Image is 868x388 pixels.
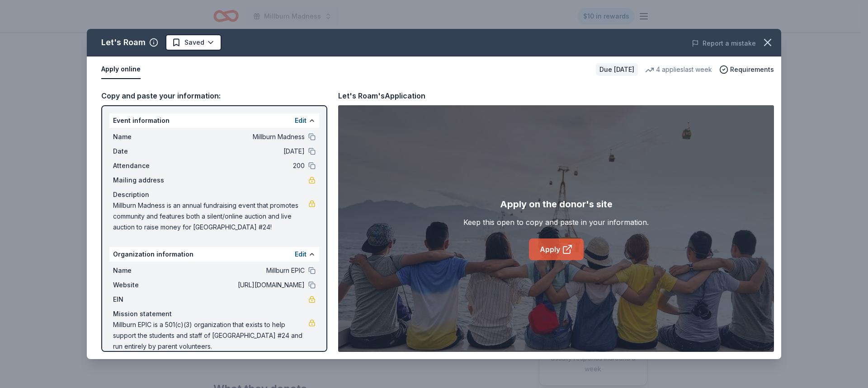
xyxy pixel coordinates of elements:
[113,280,174,290] span: Website
[174,280,305,290] span: [URL][DOMAIN_NAME]
[338,90,425,102] div: Let's Roam's Application
[719,64,774,75] button: Requirements
[113,200,308,233] span: Millburn Madness is an annual fundraising event that promotes community and features both a silen...
[109,113,319,128] div: Event information
[730,64,774,75] span: Requirements
[295,249,307,260] button: Edit
[692,38,756,49] button: Report a mistake
[174,160,305,171] span: 200
[184,37,204,48] span: Saved
[113,294,174,305] span: EIN
[113,189,316,200] div: Description
[113,319,308,352] span: Millburn EPIC is a 501(c)(3) organization that exists to help support the students and staff of [...
[174,146,305,157] span: [DATE]
[529,238,584,260] a: Apply
[113,309,316,319] div: Mission statement
[596,63,638,76] div: Due [DATE]
[101,35,146,50] div: Let's Roam
[101,60,141,79] button: Apply online
[101,90,327,102] div: Copy and paste your information:
[174,131,305,142] span: Millburn Madness
[113,146,174,157] span: Date
[295,115,307,126] button: Edit
[113,131,174,142] span: Name
[174,265,305,276] span: Millburn EPIC
[109,247,319,262] div: Organization information
[500,197,613,211] div: Apply on the donor's site
[165,34,222,51] button: Saved
[113,160,174,171] span: Attendance
[463,217,649,228] div: Keep this open to copy and paste in your information.
[645,64,712,75] div: 4 applies last week
[113,175,174,186] span: Mailing address
[113,265,174,276] span: Name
